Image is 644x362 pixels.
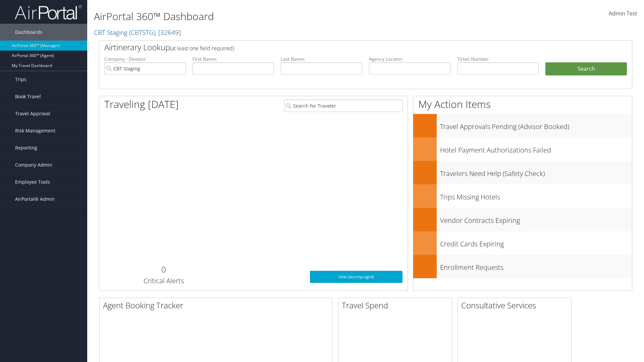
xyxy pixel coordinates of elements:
img: airportal-logo.png [15,4,82,20]
h2: 0 [104,264,223,275]
h3: Trips Missing Hotels [440,189,632,202]
button: Search [545,62,627,76]
label: Ticket Number: [457,56,539,62]
h1: AirPortal 360™ Dashboard [94,9,456,23]
a: Travel Approvals Pending (Advisor Booked) [413,114,632,137]
a: Travelers Need Help (Safety Check) [413,161,632,184]
span: Book Travel [15,88,41,105]
h3: Credit Cards Expiring [440,236,632,249]
h3: Travel Approvals Pending (Advisor Booked) [440,119,632,131]
span: Company Admin [15,157,52,173]
a: Hotel Payment Authorizations Failed [413,137,632,161]
label: First Name: [193,56,274,62]
a: Trips Missing Hotels [413,184,632,208]
span: Trips [15,71,26,88]
label: Company - Division: [104,56,186,62]
a: Credit Cards Expiring [413,231,632,255]
a: Admin Test [609,3,637,24]
h2: Consultative Services [461,300,571,311]
span: , [ 32649 ] [155,28,181,37]
h2: Agent Booking Tracker [103,300,332,311]
h1: My Action Items [413,97,632,111]
h2: Airtinerary Lookup [104,42,583,53]
label: Agency Locator: [369,56,450,62]
span: Reporting [15,139,37,156]
h2: Travel Spend [342,300,452,311]
a: CBT Staging [94,28,181,37]
a: Enrollment Requests [413,255,632,278]
h3: Hotel Payment Authorizations Failed [440,142,632,155]
span: Risk Management [15,122,55,139]
h3: Travelers Need Help (Safety Check) [440,166,632,178]
input: Search for Traveler [284,100,402,112]
h1: Traveling [DATE] [104,97,179,111]
h3: Vendor Contracts Expiring [440,213,632,225]
span: Admin Test [609,10,637,17]
label: Last Name: [281,56,362,62]
a: Vendor Contracts Expiring [413,208,632,231]
span: Dashboards [15,24,42,41]
span: AirPortal® Admin [15,191,55,207]
h3: Enrollment Requests [440,259,632,272]
span: (at least one field required) [170,45,234,52]
h3: Critical Alerts [104,276,223,286]
span: Travel Approval [15,105,50,122]
a: View SecurityLogic® [310,271,402,283]
span: Employee Tools [15,174,50,190]
span: ( CBTSTG ) [129,28,155,37]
